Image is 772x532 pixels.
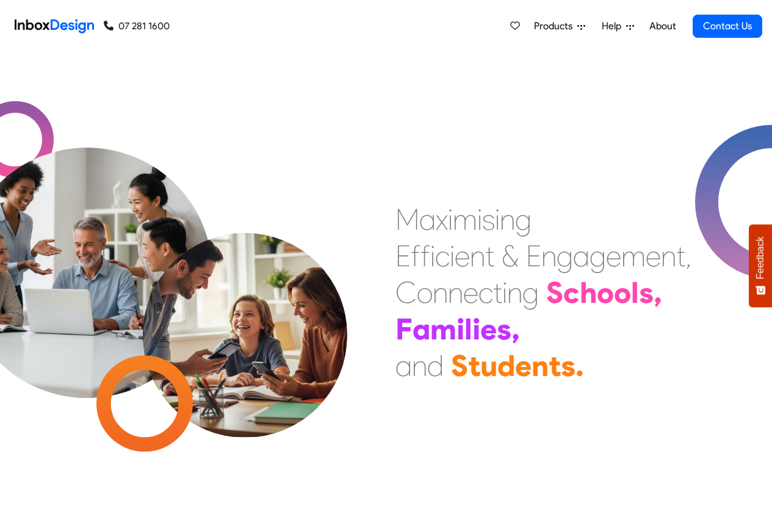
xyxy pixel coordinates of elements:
div: , [511,311,520,347]
span: Feedback [755,236,766,279]
div: n [500,201,515,238]
div: Maximising Efficient & Engagement, Connecting Schools, Families, and Students. [395,201,691,384]
div: d [427,347,444,384]
div: S [451,347,468,384]
div: o [614,274,631,311]
div: g [590,238,606,274]
div: m [621,238,646,274]
div: i [477,201,482,238]
div: n [470,238,485,274]
div: e [606,238,621,274]
span: Products [534,19,577,34]
div: n [507,274,522,311]
div: & [502,238,519,274]
div: d [497,347,515,384]
div: e [515,347,532,384]
div: n [448,274,463,311]
div: n [433,274,448,311]
div: i [448,201,453,238]
div: c [478,274,493,311]
div: n [412,347,427,384]
div: s [497,311,511,347]
img: parents_with_child.png [117,182,373,438]
div: e [455,238,470,274]
div: i [472,311,480,347]
div: . [575,347,584,384]
div: s [482,201,495,238]
a: Help [597,14,639,38]
div: n [541,238,557,274]
div: n [532,347,549,384]
div: E [395,238,411,274]
div: o [417,274,433,311]
div: F [395,311,413,347]
div: a [419,201,436,238]
div: h [580,274,597,311]
a: Products [529,14,590,38]
div: s [639,274,654,311]
div: t [549,347,561,384]
div: i [430,238,435,274]
div: M [395,201,419,238]
div: , [654,274,662,311]
div: i [502,274,507,311]
div: m [430,311,456,347]
div: E [526,238,541,274]
div: o [597,274,614,311]
div: c [435,238,450,274]
div: S [546,274,563,311]
div: e [480,311,497,347]
div: i [456,311,464,347]
button: Feedback - Show survey [749,224,772,307]
div: i [495,201,500,238]
div: t [676,238,685,274]
div: t [485,238,494,274]
div: c [563,274,580,311]
div: x [436,201,448,238]
div: a [573,238,590,274]
div: C [395,274,417,311]
div: s [561,347,575,384]
span: Help [602,19,626,34]
div: l [631,274,639,311]
div: m [453,201,477,238]
div: a [413,311,430,347]
div: g [557,238,573,274]
div: a [395,347,412,384]
div: f [420,238,430,274]
div: t [468,347,480,384]
div: t [493,274,502,311]
div: e [463,274,478,311]
a: 07 281 1600 [104,19,170,34]
a: Contact Us [693,15,762,38]
div: g [522,274,539,311]
div: e [646,238,661,274]
div: u [480,347,497,384]
div: g [515,201,532,238]
div: , [685,238,691,274]
a: About [646,14,679,38]
div: l [464,311,472,347]
div: f [411,238,420,274]
div: i [450,238,455,274]
div: n [661,238,676,274]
